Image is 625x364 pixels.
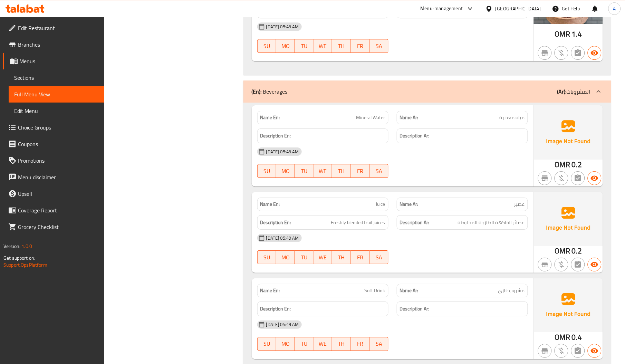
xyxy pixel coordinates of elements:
span: SU [260,41,273,51]
img: Ae5nvW7+0k+MAAAAAElFTkSuQmCC [534,192,603,246]
a: Choice Groups [3,119,104,136]
span: مشروب غازي [498,287,525,294]
span: TH [335,339,348,349]
button: Not has choices [571,258,585,271]
span: Edit Restaurant [18,24,99,32]
strong: Description Ar: [400,132,430,140]
button: SA [370,250,388,264]
span: Freshly blended fruit juices [331,218,385,227]
span: [DATE] 05:49 AM [263,23,302,30]
button: Not branch specific item [538,46,552,60]
span: FR [354,339,367,349]
span: Mineral Water [356,114,385,121]
span: TH [335,166,348,176]
button: TH [332,250,351,264]
button: SA [370,39,388,53]
button: Not branch specific item [538,258,552,271]
span: Choice Groups [18,123,99,132]
div: Menu-management [421,4,463,13]
a: Upsell [3,185,104,202]
button: FR [351,164,369,178]
span: Version: [3,242,20,251]
p: المشروبات [557,87,590,96]
button: SA [370,337,388,351]
span: Coupons [18,140,99,148]
span: FR [354,166,367,176]
span: Juice [376,201,385,208]
a: Branches [3,36,104,53]
span: Branches [18,40,99,49]
a: Coverage Report [3,202,104,219]
div: (En): Beverages(Ar):المشروبات [243,80,611,103]
b: (En): [252,86,262,97]
span: TH [335,252,348,262]
span: مياه معدنية [500,114,525,121]
button: WE [314,164,332,178]
span: WE [316,166,329,176]
a: Promotions [3,152,104,169]
span: 1.0.0 [21,242,32,251]
span: Menu disclaimer [18,173,99,181]
strong: Description Ar: [400,218,430,227]
span: OMR [555,331,570,344]
button: Not has choices [571,171,585,185]
button: WE [314,337,332,351]
button: Available [588,171,602,185]
span: SA [373,339,386,349]
strong: Name En: [260,114,280,121]
button: TH [332,39,351,53]
span: TU [298,339,311,349]
span: 0.4 [572,331,582,344]
span: WE [316,41,329,51]
span: TU [298,166,311,176]
span: FR [354,41,367,51]
a: Menu disclaimer [3,169,104,185]
button: TU [295,337,314,351]
p: Beverages [252,87,288,96]
button: SU [257,39,276,53]
button: Purchased item [555,258,568,271]
button: SU [257,337,276,351]
img: Ae5nvW7+0k+MAAAAAElFTkSuQmCC [534,105,603,159]
strong: Name En: [260,201,280,208]
button: TH [332,337,351,351]
span: FR [354,252,367,262]
span: SU [260,339,273,349]
a: Menus [3,53,104,69]
button: FR [351,337,369,351]
span: Get support on: [3,253,35,262]
button: Not branch specific item [538,344,552,358]
span: MO [279,41,292,51]
strong: Description Ar: [400,305,430,313]
span: Upsell [18,190,99,198]
button: WE [314,39,332,53]
span: MO [279,252,292,262]
b: (Ar): [557,86,567,97]
button: Purchased item [555,344,568,358]
span: WE [316,339,329,349]
strong: Description En: [260,218,291,227]
button: SA [370,164,388,178]
button: MO [276,250,295,264]
span: TU [298,41,311,51]
span: Coverage Report [18,206,99,214]
button: SU [257,164,276,178]
a: Edit Restaurant [3,20,104,36]
button: Purchased item [555,171,568,185]
strong: Description En: [260,305,291,313]
span: SU [260,166,273,176]
span: Menus [19,57,99,65]
span: Grocery Checklist [18,223,99,231]
button: Not branch specific item [538,171,552,185]
span: TU [298,252,311,262]
span: A [613,5,616,12]
button: MO [276,337,295,351]
span: [DATE] 05:49 AM [263,235,302,241]
span: WE [316,252,329,262]
span: 0.2 [572,158,582,171]
span: 0.2 [572,244,582,258]
span: [DATE] 05:49 AM [263,321,302,328]
span: MO [279,166,292,176]
button: MO [276,164,295,178]
a: Coupons [3,136,104,152]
